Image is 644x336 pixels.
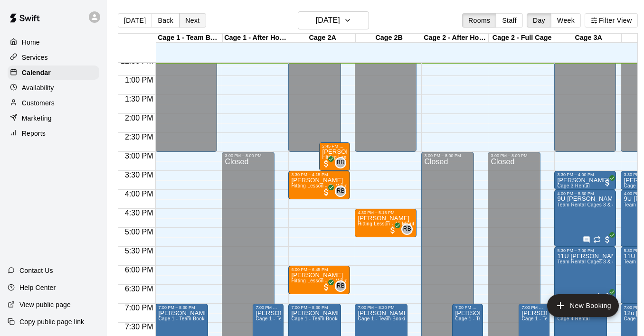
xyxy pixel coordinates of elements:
[557,316,589,321] span: Cage 4 Rental
[455,305,480,310] div: 7:00 PM – 8:30 PM
[22,129,46,138] p: Reports
[289,34,356,43] div: Cage 2A
[557,172,613,177] div: 3:30 PM – 4:00 PM
[403,224,411,234] span: RB
[603,292,612,301] span: All customers have paid
[123,304,156,312] span: 7:00 PM
[8,96,99,110] a: Customers
[593,293,601,300] span: Recurring event
[388,225,398,235] span: All customers have paid
[158,316,211,321] span: Cage 1 - Team Booking
[298,11,369,29] button: [DATE]
[603,178,612,187] span: All customers have paid
[322,155,384,160] span: Hitting Lesson - 45 Minutes
[179,13,206,28] button: Next
[557,183,589,188] span: Cage 3 Rental
[225,153,272,158] div: 3:00 PM – 8:00 PM
[123,114,156,122] span: 2:00 PM
[322,159,331,168] span: All customers have paid
[339,280,346,292] span: Rafael Betances
[319,142,350,171] div: 2:45 PM – 3:30 PM: Landon Borenstein
[521,316,574,321] span: Cage 1 - Team Booking
[123,133,156,141] span: 2:30 PM
[322,187,331,197] span: All customers have paid
[491,153,538,158] div: 3:00 PM – 8:00 PM
[19,300,71,309] p: View public page
[583,236,590,243] svg: Has notes
[223,34,289,43] div: Cage 1 - After Hours - Lessons Only
[22,53,48,62] p: Services
[335,157,346,168] div: Billy Jack Ryan
[22,98,55,108] p: Customers
[424,153,471,158] div: 3:00 PM – 8:00 PM
[355,209,417,237] div: 4:30 PM – 5:15 PM: Maverick Gray
[158,305,205,310] div: 7:00 PM – 8:30 PM
[8,81,99,95] a: Availability
[554,171,616,190] div: 3:30 PM – 4:00 PM: Kaden Gustafson
[316,14,340,27] h6: [DATE]
[19,283,56,292] p: Help Center
[22,83,54,93] p: Availability
[123,228,156,236] span: 5:00 PM
[123,285,156,293] span: 6:30 PM
[358,221,419,226] span: Hitting Lesson - 45 Minutes
[555,34,622,43] div: Cage 3A
[551,13,581,28] button: Week
[152,13,180,28] button: Back
[123,190,156,198] span: 4:00 PM
[358,305,405,310] div: 7:00 PM – 8:30 PM
[291,316,344,321] span: Cage 1 - Team Booking
[291,172,347,177] div: 3:30 PM – 4:15 PM
[118,13,152,28] button: [DATE]
[19,266,53,275] p: Contact Us
[547,294,619,317] button: add
[554,190,616,247] div: 4:00 PM – 5:30 PM: 9U Mendy - Team Practice
[489,34,555,43] div: Cage 2 - Full Cage
[339,186,346,197] span: Rafael Betances
[337,281,345,291] span: RB
[123,323,156,331] span: 7:30 PM
[496,13,523,28] button: Staff
[22,113,52,123] p: Marketing
[455,316,508,321] span: Cage 1 - Team Booking
[291,305,338,310] div: 7:00 PM – 8:30 PM
[322,144,347,149] div: 2:45 PM – 3:30 PM
[123,266,156,274] span: 6:00 PM
[557,191,613,196] div: 4:00 PM – 5:30 PM
[123,76,156,84] span: 1:00 PM
[291,278,353,283] span: Hitting Lesson - 45 Minutes
[123,171,156,179] span: 3:30 PM
[554,247,616,304] div: 5:30 PM – 7:00 PM: 11U Mendy Practice
[123,209,156,217] span: 4:30 PM
[288,171,350,199] div: 3:30 PM – 4:15 PM: Nicholas Monahan
[557,202,615,207] span: Team Rental Cages 3 & 4
[8,50,99,65] a: Services
[401,224,413,235] div: Rafael Betances
[356,34,422,43] div: Cage 2B
[256,305,281,310] div: 7:00 PM – 8:30 PM
[593,236,601,243] span: Recurring event
[603,235,612,244] span: All customers have paid
[8,111,99,125] a: Marketing
[335,186,346,197] div: Rafael Betances
[22,68,51,77] p: Calendar
[339,157,346,168] span: Billy Jack Ryan
[422,34,489,43] div: Cage 2 - After Hours - Lessons Only
[337,158,345,168] span: BR
[585,13,638,28] button: Filter View
[358,210,414,215] div: 4:30 PM – 5:15 PM
[8,65,99,80] div: Calendar
[8,35,99,49] a: Home
[19,317,84,327] p: Copy public page link
[322,282,331,292] span: All customers have paid
[462,13,496,28] button: Rooms
[288,266,350,294] div: 6:00 PM – 6:45 PM: Jack Leh
[123,95,156,103] span: 1:30 PM
[156,34,223,43] div: Cage 1 - Team Booking
[557,259,615,264] span: Team Rental Cages 3 & 4
[521,305,547,310] div: 7:00 PM – 8:30 PM
[358,316,410,321] span: Cage 1 - Team Booking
